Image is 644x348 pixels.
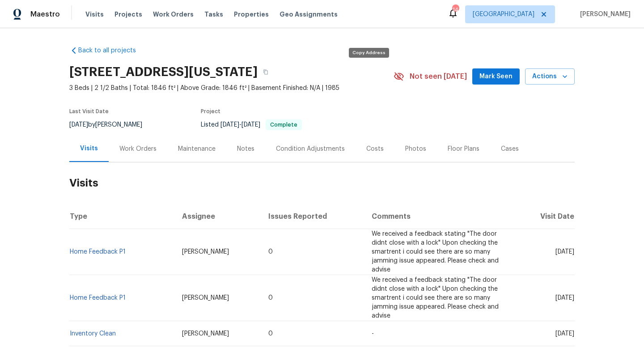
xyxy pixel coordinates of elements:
span: 0 [268,295,273,301]
span: Maestro [30,10,60,19]
span: - [372,331,374,337]
span: 0 [268,331,273,337]
span: [PERSON_NAME] [576,10,631,19]
div: Notes [237,144,254,153]
div: Photos [405,144,426,153]
span: [DATE] [220,122,239,128]
span: Geo Assignments [280,10,338,19]
a: Back to all projects [69,46,155,55]
span: Projects [114,10,142,19]
div: Visits [80,144,98,153]
span: - [220,122,260,128]
span: 0 [268,249,273,255]
a: Inventory Clean [70,331,116,337]
div: Costs [366,144,384,153]
h2: Visits [69,162,575,204]
span: Properties [234,10,269,19]
span: Project [201,109,220,114]
div: by [PERSON_NAME] [69,119,153,130]
div: Condition Adjustments [276,144,345,153]
a: Home Feedback P1 [70,295,126,301]
span: [PERSON_NAME] [182,295,229,301]
span: [DATE] [555,331,574,337]
span: [DATE] [69,122,88,128]
span: Not seen [DATE] [410,72,467,81]
span: Last Visit Date [69,109,109,114]
span: [GEOGRAPHIC_DATA] [473,10,534,19]
th: Comments [364,204,516,229]
span: Tasks [204,11,223,17]
span: Listed [201,122,302,128]
span: Complete [267,122,301,127]
h2: [STREET_ADDRESS][US_STATE] [69,68,258,76]
div: Maintenance [178,144,216,153]
th: Assignee [175,204,262,229]
span: We received a feedback stating "The door didnt close with a lock" Upon checking the smartrent i c... [372,231,499,273]
div: Cases [501,144,519,153]
div: Floor Plans [448,144,479,153]
span: [PERSON_NAME] [182,249,229,255]
th: Issues Reported [261,204,364,229]
span: Visits [85,10,104,19]
th: Type [69,204,175,229]
span: [DATE] [241,122,260,128]
th: Visit Date [516,204,575,229]
span: We received a feedback stating "The door didnt close with a lock" Upon checking the smartrent i c... [372,277,499,319]
span: [DATE] [555,249,574,255]
div: Work Orders [119,144,157,153]
span: [DATE] [555,295,574,301]
a: Home Feedback P1 [70,249,126,255]
span: Actions [532,71,568,82]
span: 3 Beds | 2 1/2 Baths | Total: 1846 ft² | Above Grade: 1846 ft² | Basement Finished: N/A | 1985 [69,84,394,93]
span: [PERSON_NAME] [182,331,229,337]
span: Work Orders [153,10,194,19]
span: Mark Seen [479,71,513,82]
button: Mark Seen [472,68,520,85]
button: Actions [525,68,575,85]
div: 14 [452,5,458,14]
